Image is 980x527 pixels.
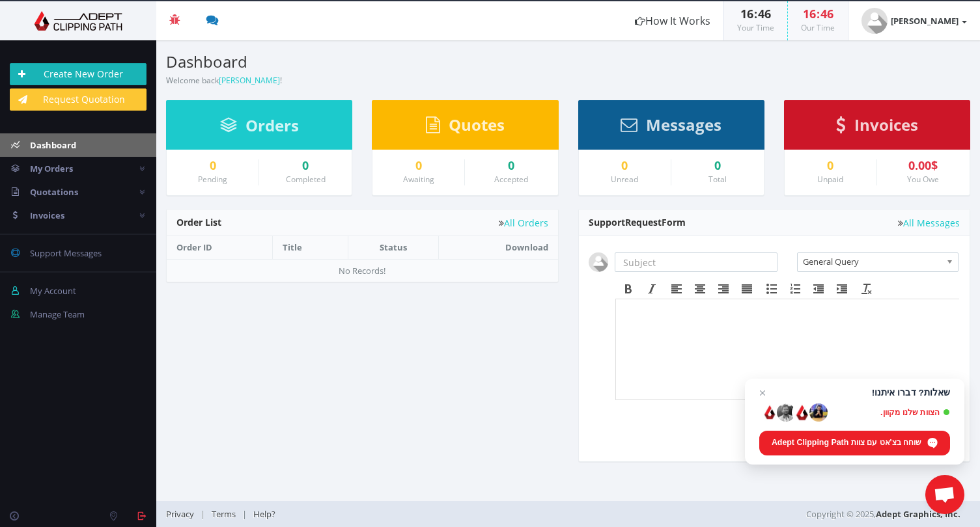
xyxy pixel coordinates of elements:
span: שוחח בצ'אט עם צוות Adept Clipping Path [772,437,921,448]
span: General Query [803,253,941,270]
img: user_default.jpg [861,8,888,34]
div: Numbered list [783,280,807,297]
a: Create New Order [10,63,147,85]
small: Welcome back ! [166,75,282,86]
div: | | [166,501,702,527]
span: Quotations [30,186,78,198]
small: Unread [611,174,638,185]
small: Our Time [801,22,835,33]
small: You Owe [907,174,939,185]
a: 0 [475,159,548,172]
a: 0 [589,159,661,172]
a: All Messages [898,218,960,228]
a: Privacy [166,508,201,520]
a: Messages [621,122,721,133]
div: 0 [681,159,754,172]
span: Manage Team [30,308,85,320]
div: Justify [735,280,759,297]
a: [PERSON_NAME] [219,75,280,86]
div: Align center [688,280,712,297]
span: 46 [820,6,833,21]
div: פתח צ'אט [925,475,964,514]
a: Adept Graphics, Inc. [876,508,960,520]
small: Awaiting [403,174,434,185]
a: How It Works [622,1,723,40]
a: 0 [269,159,342,172]
strong: [PERSON_NAME] [891,15,959,27]
span: Messages [646,114,721,135]
a: Request Quotation [10,88,147,111]
div: 0.00$ [887,159,960,172]
input: Subject [615,252,777,272]
div: Decrease indent [807,280,830,297]
span: הצוות שלנו מקוון. [832,408,950,418]
a: Orders [220,122,299,134]
span: 16 [803,6,816,21]
span: סגור צ'אט [755,385,770,401]
img: Adept Graphics [10,11,147,31]
small: Total [708,174,727,185]
small: Unpaid [817,174,843,185]
a: Invoices [836,122,918,133]
span: Quotes [449,114,505,135]
a: Terms [205,508,242,520]
span: Request [625,216,662,228]
span: Dashboard [30,139,76,151]
div: שוחח בצ'אט עם צוות Adept Clipping Path [759,431,950,455]
span: Invoices [854,114,918,135]
span: Support Messages [30,247,102,259]
a: All Orders [499,218,548,228]
div: Bold [617,280,640,297]
img: user_default.jpg [589,252,608,272]
iframe: Rich Text Area. Press ALT-F9 for menu. Press ALT-F10 for toolbar. Press ALT-0 for help [616,299,959,399]
th: Order ID [167,236,272,259]
span: Copyright © 2025, [806,507,960,520]
span: : [816,6,820,21]
a: Quotes [426,122,505,133]
span: Order List [176,216,221,228]
small: Accepted [494,174,528,185]
a: 0 [794,159,867,172]
span: 16 [740,6,753,21]
a: 0 [176,159,249,172]
small: Pending [198,174,227,185]
th: Status [348,236,438,259]
small: Completed [286,174,326,185]
div: Increase indent [830,280,854,297]
div: Bullet list [760,280,783,297]
th: Download [438,236,557,259]
span: : [753,6,758,21]
div: Italic [640,280,664,297]
div: Clear formatting [855,280,878,297]
span: My Orders [30,163,73,174]
div: Align right [712,280,735,297]
span: Orders [245,115,299,136]
small: Your Time [737,22,774,33]
th: Title [272,236,348,259]
h3: Dashboard [166,53,559,70]
span: My Account [30,285,76,297]
span: שאלות? דברו איתנו! [759,388,950,398]
span: 46 [758,6,771,21]
div: Align left [665,280,688,297]
span: Invoices [30,209,64,221]
span: Support Form [589,216,686,228]
a: 0 [382,159,455,172]
a: [PERSON_NAME] [848,1,980,40]
td: No Records! [167,259,558,282]
a: Help? [247,508,282,520]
